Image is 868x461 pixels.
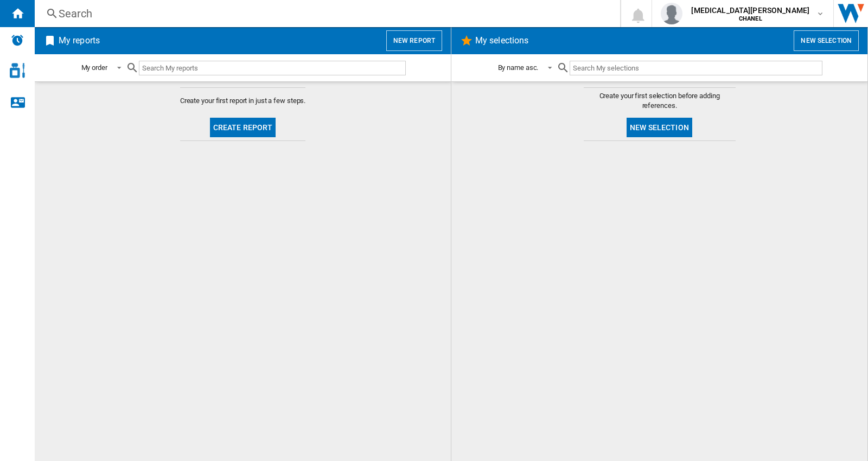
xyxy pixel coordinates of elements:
h2: My reports [56,30,102,51]
button: New report [386,30,442,51]
img: profile.jpg [661,3,682,24]
img: cosmetic-logo.svg [10,63,25,78]
input: Search My reports [139,61,406,75]
span: [MEDICAL_DATA][PERSON_NAME] [691,5,809,16]
span: Create your first selection before adding references. [584,91,736,111]
input: Search My selections [570,61,822,75]
img: alerts-logo.svg [11,34,24,47]
div: Search [59,6,592,21]
div: By name asc. [498,63,539,72]
h2: My selections [473,30,531,51]
button: Create report [210,118,276,137]
div: My order [81,63,107,72]
b: CHANEL [739,15,762,22]
button: New selection [627,118,692,137]
button: New selection [794,30,859,51]
span: Create your first report in just a few steps. [180,96,306,106]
